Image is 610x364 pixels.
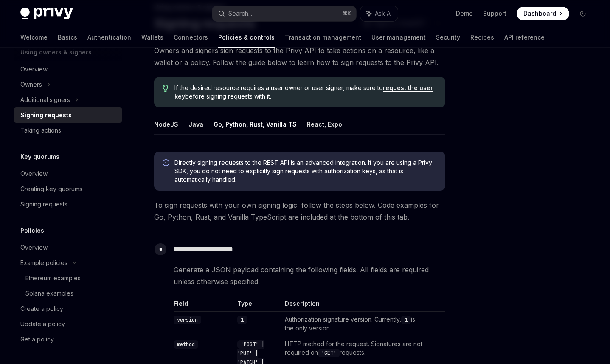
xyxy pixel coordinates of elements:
button: Toggle dark mode [576,7,590,20]
a: Update a policy [14,316,122,332]
code: method [174,340,198,349]
div: Taking actions [20,125,61,135]
th: Field [174,299,234,312]
a: Policies & controls [218,27,275,48]
a: Transaction management [285,27,361,48]
button: React, Expo [307,114,342,134]
code: 1 [237,316,247,324]
div: Create a policy [20,304,63,314]
span: Dashboard [523,9,556,18]
a: User management [371,27,426,48]
span: Generate a JSON payload containing the following fields. All fields are required unless otherwise... [174,264,445,288]
code: 'GET' [318,349,340,357]
th: Description [281,299,428,312]
a: Support [483,9,506,18]
div: Update a policy [20,319,65,329]
span: Owners and signers sign requests to the Privy API to take actions on a resource, like a wallet or... [154,45,445,68]
span: Directly signing requests to the REST API is an advanced integration. If you are using a Privy SD... [174,158,437,184]
a: Signing requests [14,197,122,212]
a: Get a policy [14,332,122,347]
a: Recipes [470,27,494,48]
div: Overview [20,169,48,179]
a: Connectors [174,27,208,48]
a: Dashboard [517,7,569,20]
div: Search... [228,8,252,19]
a: Creating key quorums [14,181,122,197]
button: NodeJS [154,114,178,134]
a: Create a policy [14,301,122,316]
a: Ethereum examples [14,271,122,286]
div: Solana examples [25,288,73,299]
div: Overview [20,243,48,253]
span: ⌘ K [342,10,351,17]
code: version [174,316,201,324]
h5: Policies [20,226,44,236]
span: To sign requests with your own signing logic, follow the steps below. Code examples for Go, Pytho... [154,199,445,223]
a: Signing requests [14,107,122,123]
button: Go, Python, Rust, Vanilla TS [214,114,297,134]
a: Wallets [141,27,163,48]
span: If the desired resource requires a user owner or user signer, make sure to before signing request... [174,84,437,101]
svg: Tip [163,85,169,92]
div: Owners [20,79,42,90]
a: Security [436,27,460,48]
div: Overview [20,64,48,74]
a: Authentication [87,27,131,48]
div: Signing requests [20,199,67,209]
svg: Info [163,159,171,168]
div: Get a policy [20,334,54,344]
a: Taking actions [14,123,122,138]
span: Ask AI [375,9,392,18]
div: Ethereum examples [25,273,81,283]
div: Creating key quorums [20,184,82,194]
img: dark logo [20,8,73,20]
div: Additional signers [20,95,70,105]
button: Search...⌘K [212,6,356,21]
a: Overview [14,62,122,77]
td: Authorization signature version. Currently, is the only version. [281,312,428,336]
a: Solana examples [14,286,122,301]
div: Signing requests [20,110,72,120]
button: Java [188,114,203,134]
a: API reference [504,27,545,48]
div: Example policies [20,258,67,268]
button: Ask AI [360,6,398,21]
h5: Key quorums [20,152,59,162]
a: Demo [456,9,473,18]
th: Type [234,299,281,312]
a: Welcome [20,27,48,48]
a: Overview [14,166,122,181]
a: Basics [58,27,77,48]
code: 1 [401,316,411,324]
a: Overview [14,240,122,255]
